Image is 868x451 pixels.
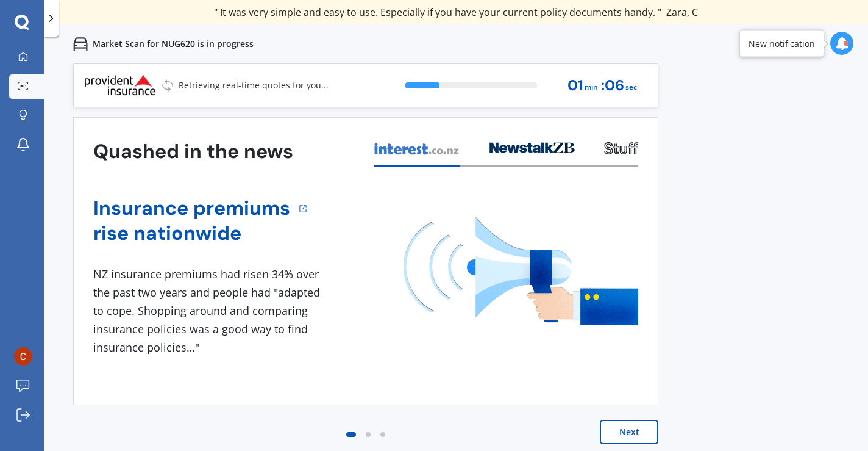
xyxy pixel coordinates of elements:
[600,420,658,444] button: Next
[567,78,583,94] span: 01
[93,38,254,50] p: Market Scan for NUG620 is in progress
[404,217,638,325] img: media image
[93,221,290,246] a: rise nationwide
[585,79,598,96] span: min
[84,75,157,96] img: Logo_7
[14,347,32,366] img: ACg8ocKkTFMIKBXfEhlAGW6do9-FtplP6NrADMWl6SElWjvWHSYfXQ=s96-c
[749,37,815,49] div: New notification
[73,37,88,51] img: car.f15378c7a67c060ca3f3.svg
[179,79,329,92] p: Retrieving real-time quotes for you...
[625,79,637,96] span: sec
[93,265,325,356] div: NZ insurance premiums had risen 34% over the past two years and people had "adapted to cope. Shop...
[93,196,290,221] a: Insurance premiums
[93,139,293,164] h3: Quashed in the news
[601,78,624,94] span: : 06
